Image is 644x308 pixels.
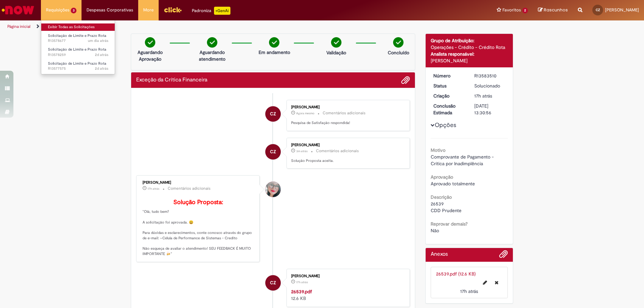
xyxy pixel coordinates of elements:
[474,93,492,99] span: 17h atrás
[296,280,308,284] time: 30/09/2025 18:18:18
[265,106,281,122] div: Carolina Marcondes Zanetti
[291,120,403,126] p: Pesquisa de Satisfação respondida!
[296,149,308,153] span: 3m atrás
[474,93,505,99] div: 30/09/2025 18:18:19
[544,7,568,13] span: Rascunhos
[88,38,108,43] time: 29/09/2025 17:45:12
[431,37,508,44] div: Grupo de Atribuição:
[431,221,468,227] b: Reprovar demais?
[460,288,478,294] span: 17h atrás
[270,144,276,160] span: CZ
[428,72,470,79] dt: Número
[145,37,155,48] img: check-circle-green.png
[48,47,106,52] span: Solicitação de Limite e Prazo Rota
[431,154,495,167] span: Comprovante de Pagamento - Crítica por Inadimplência
[479,277,491,288] button: Editar nome de arquivo 26539.pdf
[143,181,254,185] div: [PERSON_NAME]
[41,60,115,72] a: Aberto R13577575 : Solicitação de Limite e Prazo Rota
[207,37,217,48] img: check-circle-green.png
[41,46,115,58] a: Aberto R13578259 : Solicitação de Limite e Prazo Rota
[331,37,341,48] img: check-circle-green.png
[323,110,366,116] small: Comentários adicionais
[296,149,308,153] time: 01/10/2025 11:30:56
[538,7,568,13] a: Rascunhos
[316,148,359,154] small: Comentários adicionais
[143,199,254,256] p: "Olá, tudo bem? A solicitação foi aprovada. 😀 Para dúvidas e esclarecimentos, conte conosco atrav...
[41,20,115,74] ul: Requisições
[291,274,403,278] div: [PERSON_NAME]
[291,105,403,109] div: [PERSON_NAME]
[46,7,69,13] span: Requisições
[431,147,445,153] b: Motivo
[436,271,476,277] a: 26539.pdf (12.6 KB)
[431,44,508,51] div: Operações - Crédito - Crédito Rota
[259,49,290,56] p: Em andamento
[326,49,346,56] p: Validação
[428,82,470,89] dt: Status
[522,8,528,13] span: 2
[48,33,106,38] span: Solicitação de Limite e Prazo Rota
[431,194,452,200] b: Descrição
[136,77,207,83] h2: Exceção da Crítica Financeira Histórico de tíquete
[265,144,281,160] div: Carolina Marcondes Zanetti
[296,111,314,115] span: Agora mesmo
[269,37,279,48] img: check-circle-green.png
[431,57,508,64] div: [PERSON_NAME]
[48,61,106,66] span: Solicitação de Limite e Prazo Rota
[388,49,409,56] p: Concluído
[95,66,108,71] time: 29/09/2025 15:08:14
[428,93,470,99] dt: Criação
[265,182,281,197] div: Franciele Fernanda Melo dos Santos
[88,38,108,43] span: um dia atrás
[431,251,448,257] h2: Anexos
[474,72,505,79] div: R13583510
[196,49,228,62] p: Aguardando atendimento
[474,82,505,89] div: Solucionado
[431,201,462,213] span: 26539 CDD Prudente
[173,198,223,206] b: Solução Proposta:
[393,37,404,48] img: check-circle-green.png
[7,24,31,29] a: Página inicial
[474,93,492,99] time: 30/09/2025 18:18:19
[95,52,108,57] span: 2d atrás
[291,158,403,164] p: Solução Proposta aceita.
[460,288,478,294] time: 30/09/2025 18:18:18
[148,187,159,191] time: 30/09/2025 18:31:19
[48,52,108,58] span: R13578259
[296,280,308,284] span: 17h atrás
[431,174,453,180] b: Aprovação
[502,7,521,13] span: Favoritos
[41,23,115,31] a: Exibir Todas as Solicitações
[428,103,470,116] dt: Conclusão Estimada
[291,288,403,302] div: 12.6 KB
[41,32,115,45] a: Aberto R13578677 : Solicitação de Limite e Prazo Rota
[1,3,35,17] img: ServiceNow
[95,52,108,57] time: 29/09/2025 16:40:41
[192,7,230,15] div: Padroniza
[291,143,403,147] div: [PERSON_NAME]
[95,66,108,71] span: 2d atrás
[270,275,276,291] span: CZ
[134,49,166,62] p: Aguardando Aprovação
[5,20,424,33] ul: Trilhas de página
[148,187,159,191] span: 17h atrás
[296,111,314,115] time: 01/10/2025 11:33:11
[214,7,230,15] p: +GenAi
[474,103,505,116] div: [DATE] 13:30:56
[431,51,508,57] div: Analista responsável:
[87,7,133,13] span: Despesas Corporativas
[605,7,639,13] span: [PERSON_NAME]
[291,289,312,295] a: 26539.pdf
[143,7,154,13] span: More
[596,8,600,12] span: CZ
[168,186,211,191] small: Comentários adicionais
[48,66,108,71] span: R13577575
[431,181,475,187] span: Aprovado totalmente
[270,106,276,122] span: CZ
[499,250,508,262] button: Adicionar anexos
[71,8,76,13] span: 3
[164,5,182,15] img: click_logo_yellow_360x200.png
[491,277,502,288] button: Excluir 26539.pdf
[431,228,439,234] span: Não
